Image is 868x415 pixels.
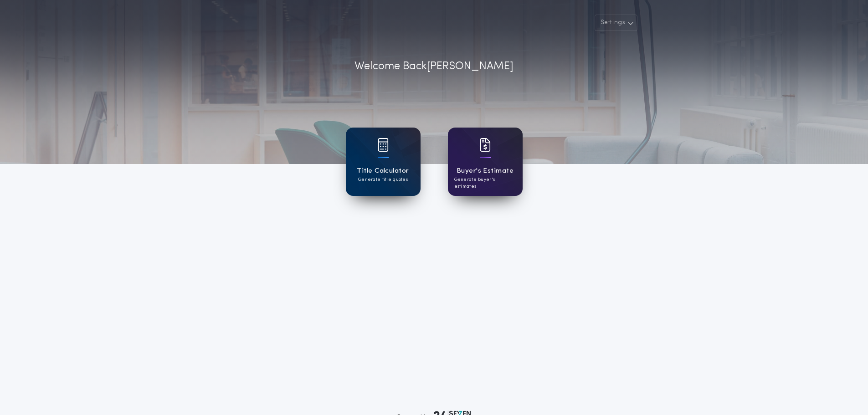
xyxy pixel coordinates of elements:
[354,58,514,75] p: Welcome Back [PERSON_NAME]
[357,166,409,176] h1: Title Calculator
[454,176,516,190] p: Generate buyer's estimates
[448,128,523,196] a: card iconBuyer's EstimateGenerate buyer's estimates
[595,15,637,31] button: Settings
[457,166,514,176] h1: Buyer's Estimate
[358,176,408,183] p: Generate title quotes
[346,128,421,196] a: card iconTitle CalculatorGenerate title quotes
[480,138,491,152] img: card icon
[378,138,389,152] img: card icon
